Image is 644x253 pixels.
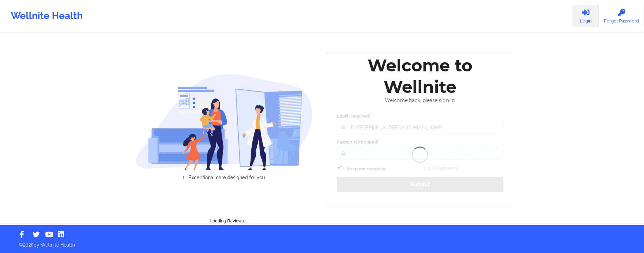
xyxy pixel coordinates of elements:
[136,74,313,170] img: wellnite-auth-hero_200.c722682e.png
[599,5,644,27] a: Forgot Password
[332,98,508,103] div: Welcome back, please sign in
[572,5,599,27] a: Login
[136,192,322,224] div: Loading Reviews...
[14,237,630,248] p: © 2025 by Wellnite Health
[142,175,313,180] li: Exceptional care designed for you.
[332,55,508,98] div: Welcome to Wellnite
